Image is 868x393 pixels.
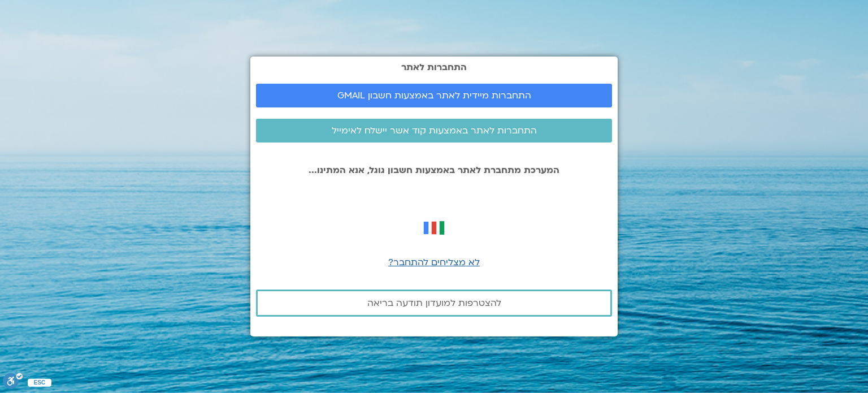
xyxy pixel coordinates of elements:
[256,165,612,175] p: המערכת מתחברת לאתר באמצעות חשבון גוגל, אנא המתינו...
[367,298,501,308] span: להצטרפות למועדון תודעה בריאה
[256,290,612,317] a: להצטרפות למועדון תודעה בריאה
[256,62,612,72] h2: התחברות לאתר
[256,84,612,107] a: התחברות מיידית לאתר באמצעות חשבון GMAIL
[337,90,531,101] span: התחברות מיידית לאתר באמצעות חשבון GMAIL
[388,256,480,269] a: לא מצליחים להתחבר?
[256,119,612,142] a: התחברות לאתר באמצעות קוד אשר יישלח לאימייל
[332,126,537,136] span: התחברות לאתר באמצעות קוד אשר יישלח לאימייל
